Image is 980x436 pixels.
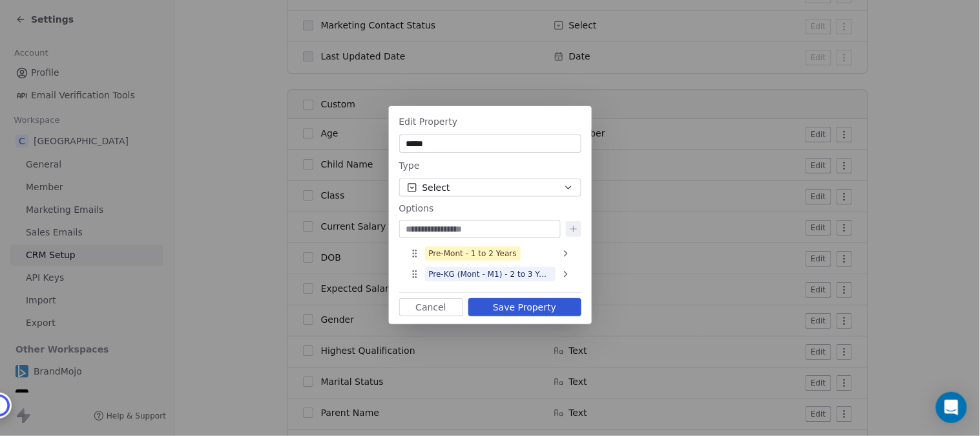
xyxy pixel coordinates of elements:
[399,179,581,197] button: Select
[404,243,576,264] div: Pre-Mont - 1 to 2 Years
[422,181,450,195] span: Select
[468,298,581,316] button: Save Property
[404,264,576,285] div: Pre-KG (Mont - M1) - 2 to 3 Years
[429,248,517,259] div: Pre-Mont - 1 to 2 Years
[399,298,463,316] button: Cancel
[399,116,458,127] span: Edit Property
[399,202,434,215] span: Options
[429,268,552,280] div: Pre-KG (Mont - M1) - 2 to 3 Years
[399,160,420,171] span: Type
